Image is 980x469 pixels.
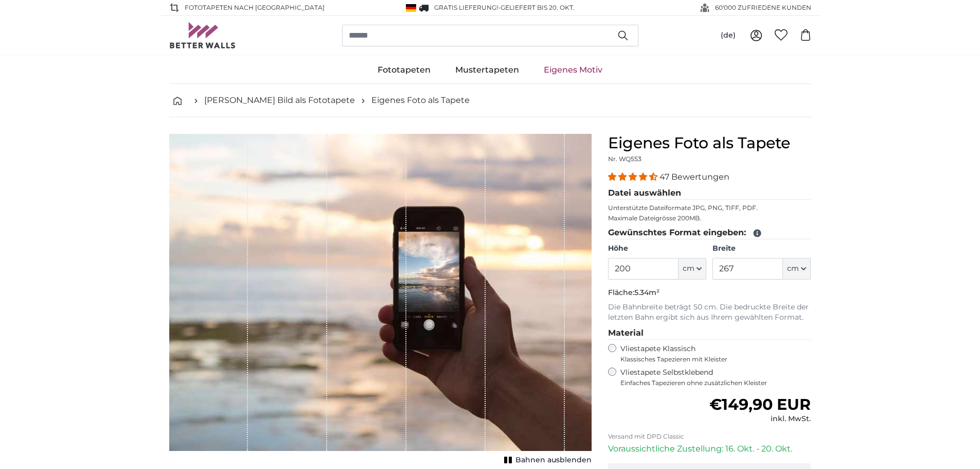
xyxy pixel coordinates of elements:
[169,134,592,467] div: 1 of 1
[608,288,811,298] p: Fläche:
[709,414,811,424] div: inkl. MwSt.
[679,258,706,280] button: cm
[406,4,416,12] img: Deutschland
[501,453,592,467] button: Bahnen ausblenden
[634,288,660,297] span: 5.34m²
[660,172,729,182] span: 47 Bewertungen
[365,57,443,83] a: Fototapeten
[620,368,811,387] label: Vliestapete Selbstklebend
[434,4,498,11] span: GRATIS Lieferung!
[608,302,811,323] p: Die Bahnbreite beträgt 50 cm. Die bedruckte Breite der letzten Bahn ergibt sich aus Ihrem gewählt...
[608,204,811,212] p: Unterstützte Dateiformate JPG, PNG, TIFF, PDF.
[620,355,803,363] span: Klassisches Tapezieren mit Kleister
[608,244,706,254] label: Höhe
[620,379,811,387] span: Einfaches Tapezieren ohne zusätzlichen Kleister
[531,57,615,83] a: Eigenes Motiv
[169,22,236,48] img: Betterwalls
[185,3,325,12] span: Fototapeten nach [GEOGRAPHIC_DATA]
[608,227,811,239] legend: Gewünschtes Format eingeben:
[715,3,811,12] span: 60'000 ZUFRIEDENE KUNDEN
[787,264,799,274] span: cm
[608,134,811,152] h1: Eigenes Foto als Tapete
[443,57,531,83] a: Mustertapeten
[608,172,660,182] span: 4.38 stars
[169,84,811,117] nav: breadcrumbs
[712,26,744,45] button: (de)
[608,187,811,200] legend: Datei auswählen
[608,214,811,222] p: Maximale Dateigrösse 200MB.
[515,455,592,465] span: Bahnen ausblenden
[608,443,811,455] p: Voraussichtliche Zustellung: 16. Okt. - 20. Okt.
[783,258,811,280] button: cm
[608,155,642,163] span: Nr. WQ553
[498,4,575,11] span: -
[608,327,811,340] legend: Material
[712,244,811,254] label: Breite
[608,432,811,441] p: Versand mit DPD Classic
[371,94,470,107] a: Eigenes Foto als Tapete
[709,395,811,414] span: €149,90 EUR
[501,4,575,11] span: Geliefert bis 20. Okt.
[683,264,694,274] span: cm
[204,94,355,107] a: [PERSON_NAME] Bild als Fototapete
[620,344,803,363] label: Vliestapete Klassisch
